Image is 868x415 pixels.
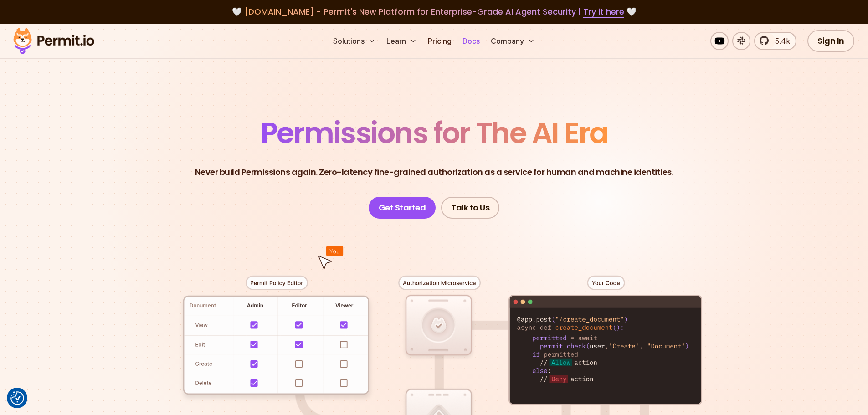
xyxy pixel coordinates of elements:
a: Sign In [807,30,854,52]
a: Pricing [424,32,455,50]
img: Revisit consent button [10,391,24,405]
button: Consent Preferences [10,391,24,405]
button: Solutions [329,32,379,50]
span: Permissions for The AI Era [261,113,608,153]
div: 🤍 🤍 [22,5,846,18]
button: Company [487,32,539,50]
span: [DOMAIN_NAME] - Permit's New Platform for Enterprise-Grade AI Agent Security | [244,6,624,17]
a: Talk to Us [441,197,499,219]
button: Learn [383,32,421,50]
a: 5.4k [754,32,796,50]
a: Get Started [369,197,436,219]
span: 5.4k [770,36,790,46]
a: Try it here [583,6,624,18]
img: Permit logo [9,26,98,56]
a: Docs [459,32,483,50]
p: Never build Permissions again. Zero-latency fine-grained authorization as a service for human and... [195,166,673,179]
